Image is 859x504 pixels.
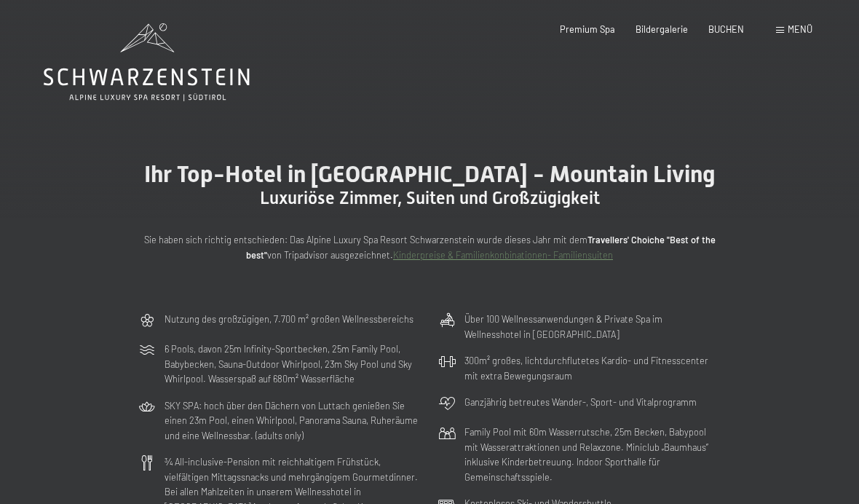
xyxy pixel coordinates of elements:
p: Sie haben sich richtig entschieden: Das Alpine Luxury Spa Resort Schwarzenstein wurde dieses Jahr... [138,232,721,262]
span: Menü [788,23,812,35]
a: Kinderpreise & Familienkonbinationen- Familiensuiten [393,249,613,261]
a: BUCHEN [708,23,744,35]
strong: Travellers' Choiche "Best of the best" [246,234,716,260]
p: 300m² großes, lichtdurchflutetes Kardio- und Fitnesscenter mit extra Bewegungsraum [464,353,721,383]
span: Luxuriöse Zimmer, Suiten und Großzügigkeit [260,188,600,208]
p: Ganzjährig betreutes Wander-, Sport- und Vitalprogramm [464,395,697,409]
p: SKY SPA: hoch über den Dächern von Luttach genießen Sie einen 23m Pool, einen Whirlpool, Panorama... [165,398,421,443]
p: Nutzung des großzügigen, 7.700 m² großen Wellnessbereichs [165,312,413,326]
p: Family Pool mit 60m Wasserrutsche, 25m Becken, Babypool mit Wasserattraktionen und Relaxzone. Min... [464,425,721,484]
a: Bildergalerie [636,23,688,35]
p: Über 100 Wellnessanwendungen & Private Spa im Wellnesshotel in [GEOGRAPHIC_DATA] [464,312,721,342]
a: Premium Spa [560,23,615,35]
p: 6 Pools, davon 25m Infinity-Sportbecken, 25m Family Pool, Babybecken, Sauna-Outdoor Whirlpool, 23... [165,342,421,386]
span: Ihr Top-Hotel in [GEOGRAPHIC_DATA] - Mountain Living [144,160,716,188]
